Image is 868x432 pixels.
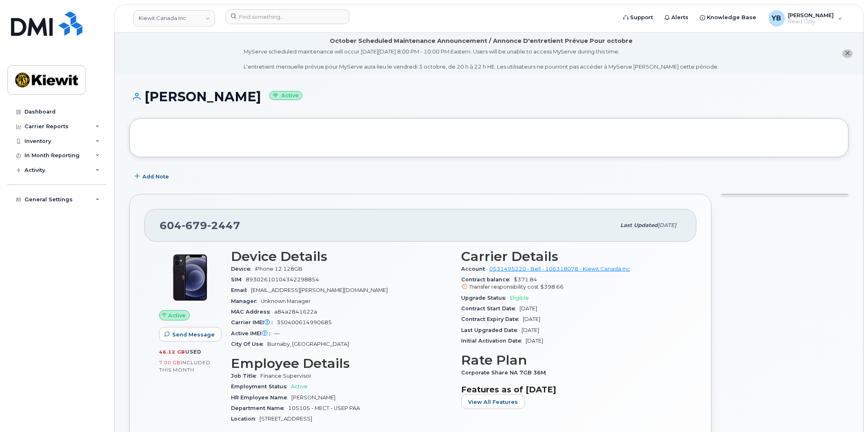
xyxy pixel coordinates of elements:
[274,330,280,336] span: —
[231,373,260,379] span: Job Title
[207,219,240,232] span: 2447
[462,394,525,409] button: View All Features
[274,309,317,315] span: a84a2841622a
[231,405,288,411] span: Department Name
[261,298,311,304] span: Unknown Manager
[231,287,251,293] span: Email
[142,173,169,180] span: Add Note
[843,49,853,58] button: close notification
[231,341,267,347] span: City Of Use
[159,360,181,365] span: 7.00 GB
[510,295,529,301] span: Eligible
[462,316,523,322] span: Contract Expiry Date
[462,249,682,264] h3: Carrier Details
[621,222,658,228] span: Last updated
[462,353,682,367] h3: Rate Plan
[462,276,682,291] span: $371.84
[169,312,186,319] span: Active
[462,276,514,283] span: Contract balance
[658,222,677,228] span: [DATE]
[159,359,211,373] span: included this month
[462,266,490,272] span: Account
[277,319,332,325] span: 350400614990685
[185,349,202,355] span: used
[526,338,544,344] span: [DATE]
[260,373,311,379] span: Finance Supervisor
[160,219,240,232] span: 604
[231,319,277,325] span: Carrier IMEI
[244,48,719,71] div: MyServe scheduled maintenance will occur [DATE][DATE] 8:00 PM - 10:00 PM Eastern. Users will be u...
[291,383,308,390] span: Active
[288,405,360,411] span: 105105 - MECT - USEP PAA
[269,91,302,100] small: Active
[520,305,537,312] span: [DATE]
[159,349,185,355] span: 46.12 GB
[129,169,176,184] button: Add Note
[490,266,630,272] a: 0531495220 - Bell - 106318078 - Kiewit Canada Inc
[231,309,274,315] span: MAC Address
[231,383,291,390] span: Employment Status
[231,416,260,422] span: Location
[468,398,518,406] span: View All Features
[470,284,539,290] span: Transfer responsibility cost
[522,327,539,333] span: [DATE]
[231,330,274,336] span: Active IMEI
[172,331,215,338] span: Send Message
[255,266,302,272] span: iPhone 12 128GB
[246,276,319,283] span: 89302610104342298854
[462,338,526,344] span: Initial Activation Date
[462,385,682,394] h3: Features as of [DATE]
[541,284,564,290] span: $398.66
[330,37,633,45] div: October Scheduled Maintenance Announcement / Annonce D'entretient Prévue Pour octobre
[231,394,291,401] span: HR Employee Name
[267,341,349,347] span: Burnaby, [GEOGRAPHIC_DATA]
[231,356,452,371] h3: Employee Details
[251,287,388,293] span: [EMAIL_ADDRESS][PERSON_NAME][DOMAIN_NAME]
[129,89,849,104] h1: [PERSON_NAME]
[231,276,246,283] span: SIM
[182,219,207,232] span: 679
[231,249,452,264] h3: Device Details
[166,253,215,302] img: iPhone_12.jpg
[159,327,222,342] button: Send Message
[462,327,522,333] span: Last Upgraded Date
[462,295,510,301] span: Upgrade Status
[462,305,520,312] span: Contract Start Date
[231,266,255,272] span: Device
[260,416,312,422] span: [STREET_ADDRESS]
[291,394,335,401] span: [PERSON_NAME]
[231,298,261,304] span: Manager
[462,370,551,376] span: Corporate Share NA 7GB 36M
[523,316,541,322] span: [DATE]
